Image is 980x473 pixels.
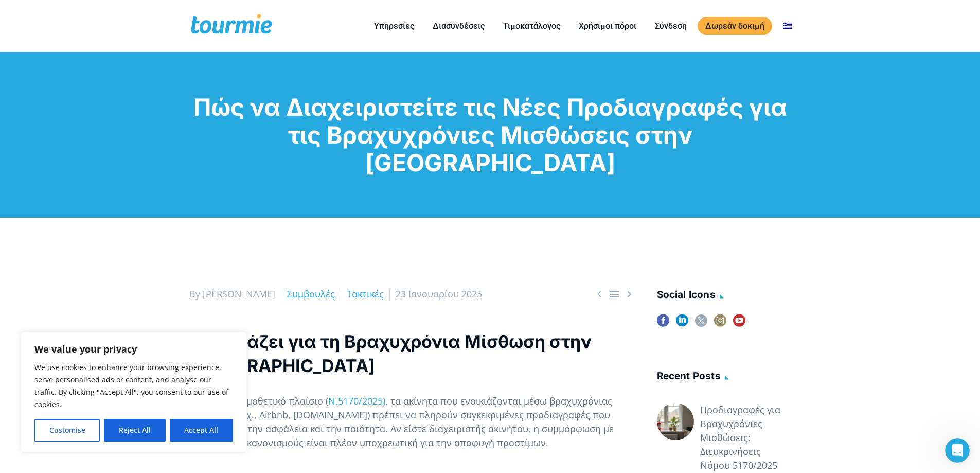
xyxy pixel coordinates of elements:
a: facebook [657,314,669,334]
span: 23 Ιανουαρίου 2025 [396,288,482,300]
a: Αλλαγή σε [775,20,800,32]
a: Τιμοκατάλογος [495,20,568,32]
span: Previous post [593,288,605,301]
a:  [608,288,620,301]
span: Next post [623,288,635,301]
a:  [623,288,635,301]
a: linkedin [676,314,688,334]
h1: Πώς να Διαχειριστείτε τις Νέες Προδιαγραφές για τις Βραχυχρόνιες Μισθώσεις στην [GEOGRAPHIC_DATA] [189,93,791,177]
button: Reject All [104,419,165,442]
a: twitter [695,314,707,334]
p: We value your privacy [34,343,233,355]
a: Προδιαγραφές για Βραχυχρόνιες Μισθώσεις: Διευκρινήσεις Νόμου 5170/2025 [700,403,791,472]
span: Με το νέο νομοθετικό πλαίσιο ( [189,395,328,407]
a: Συμβουλές [287,288,335,300]
iframe: Intercom live chat [945,438,970,463]
a: Σύνδεση [647,20,694,32]
a: Τακτικές [347,288,384,300]
h4: Recent posts [657,369,791,386]
span: By [PERSON_NAME] [189,288,275,300]
b: Τι Αλλάζει για τη Βραχυχρόνια Μίσθωση στην [GEOGRAPHIC_DATA] [189,331,592,376]
a: youtube [733,314,745,334]
a: instagram [714,314,726,334]
a:  [593,288,605,301]
a: Δωρεάν δοκιμή [698,17,772,35]
h4: social icons [657,287,791,304]
a: Διασυνδέσεις [425,20,492,32]
a: Υπηρεσίες [366,20,422,32]
button: Accept All [170,419,233,442]
a: Ν.5170/2025) [328,395,385,407]
a: Χρήσιμοι πόροι [571,20,644,32]
span: , τα ακίνητα που ενοικιάζονται μέσω βραχυχρόνιας μίσθωσης (π.χ., Airbnb, [DOMAIN_NAME]) πρέπει να... [189,395,614,449]
button: Customise [34,419,100,442]
p: We use cookies to enhance your browsing experience, serve personalised ads or content, and analys... [34,361,233,411]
